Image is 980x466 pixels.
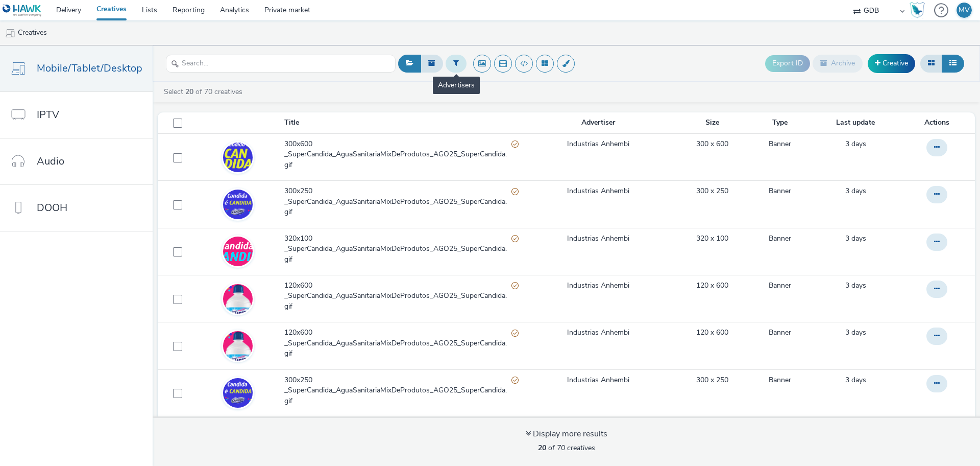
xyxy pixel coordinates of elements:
input: Search... [166,55,396,73]
th: Advertiser [524,112,672,133]
button: Grid [920,55,942,72]
a: Banner [769,186,791,196]
span: IPTV [37,107,59,122]
img: mobile [5,28,15,38]
a: Industrias Anhembi [567,139,629,149]
span: 320x100 _SuperCandida_AguaSanitariaMixDeProdutos_AGO25_SuperCandida.gif [284,234,512,265]
a: 300 x 250 [696,375,728,385]
a: Banner [769,328,791,338]
img: 28fa17d6-c355-412f-81bb-72fb25191da8.gif [223,237,253,266]
th: Size [673,112,752,133]
a: 300 x 600 [696,139,728,149]
div: Partially valid [511,186,519,197]
button: Table [942,55,964,72]
strong: 20 [185,87,193,97]
span: 3 days [845,186,866,196]
img: undefined Logo [3,4,42,17]
img: ced61da7-4c1d-4f52-82dc-62b834f41a42.gif [223,128,253,187]
a: 300x250 _SuperCandida_AguaSanitariaMixDeProdutos_AGO25_SuperCandida.gifPartially valid [284,375,523,411]
a: 12 September 2025, 22:47 [845,375,866,385]
a: 320 x 100 [696,234,728,244]
div: Partially valid [511,281,519,291]
img: f7513324-8077-44ab-ba45-5152fe6697f6.gif [223,190,253,219]
strong: 20 [538,443,546,453]
span: 300x250 _SuperCandida_AguaSanitariaMixDeProdutos_AGO25_SuperCandida.gif [284,375,512,406]
a: 120x600 _SuperCandida_AguaSanitariaMixDeProdutos_AGO25_SuperCandida.gifPartially valid [284,281,523,317]
a: 12 September 2025, 22:38 [845,328,866,338]
img: Hawk Academy [910,2,925,18]
div: Partially valid [511,139,519,150]
div: Partially valid [511,375,519,386]
span: of 70 creatives [538,443,595,453]
span: 3 days [845,234,866,243]
a: Industrias Anhembi [567,186,629,196]
a: Hawk Academy [910,2,929,18]
span: 300x250 _SuperCandida_AguaSanitariaMixDeProdutos_AGO25_SuperCandida.gif [284,186,512,217]
th: Title [283,112,524,133]
a: 12 September 2025, 22:47 [845,281,866,291]
a: 320x100 _SuperCandida_AguaSanitariaMixDeProdutos_AGO25_SuperCandida.gifPartially valid [284,234,523,270]
a: Select of 70 creatives [163,87,247,97]
th: Last update [808,112,903,133]
span: 3 days [845,328,866,337]
span: 120x600 _SuperCandida_AguaSanitariaMixDeProdutos_AGO25_SuperCandida.gif [284,328,512,359]
span: Mobile/Tablet/Desktop [37,61,142,76]
a: 12 September 2025, 22:47 [845,234,866,244]
span: 300x600 _SuperCandida_AguaSanitariaMixDeProdutos_AGO25_SuperCandida.gif [284,139,512,170]
a: 12 September 2025, 22:47 [845,139,866,149]
a: 120x600 _SuperCandida_AguaSanitariaMixDeProdutos_AGO25_SuperCandida.gifPartially valid [284,328,523,364]
a: Industrias Anhembi [567,328,629,338]
img: e13bf3f1-c979-4b32-9872-6bbe7d971b12.gif [223,225,253,373]
img: c1de0a06-bd83-4bb9-b321-8addc3539488.gif [223,378,253,408]
a: 300x250 _SuperCandida_AguaSanitariaMixDeProdutos_AGO25_SuperCandida.gifPartially valid [284,186,523,222]
div: Display more results [526,428,607,440]
span: Audio [37,154,64,169]
a: 300x600 _SuperCandida_AguaSanitariaMixDeProdutos_AGO25_SuperCandida.gifPartially valid [284,139,523,175]
a: Banner [769,281,791,291]
span: 3 days [845,139,866,149]
a: Banner [769,375,791,385]
a: 12 September 2025, 22:47 [845,186,866,196]
th: Actions [903,112,975,133]
a: Banner [769,139,791,149]
div: Partially valid [511,234,519,244]
div: Partially valid [511,328,519,338]
a: 120 x 600 [696,328,728,338]
a: Industrias Anhembi [567,234,629,244]
a: Creative [868,54,915,73]
a: Banner [769,234,791,244]
button: Archive [813,55,863,72]
span: 120x600 _SuperCandida_AguaSanitariaMixDeProdutos_AGO25_SuperCandida.gif [284,281,512,312]
img: 7d1b21c5-7b29-40f9-b221-c86f6ccb33fe.gif [223,272,253,420]
a: Industrias Anhembi [567,375,629,385]
span: 3 days [845,375,866,385]
a: Industrias Anhembi [567,281,629,291]
th: Type [752,112,808,133]
button: Export ID [765,55,810,72]
span: DOOH [37,200,67,215]
div: MV [959,3,970,18]
a: 300 x 250 [696,186,728,196]
a: 120 x 600 [696,281,728,291]
span: 3 days [845,281,866,290]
